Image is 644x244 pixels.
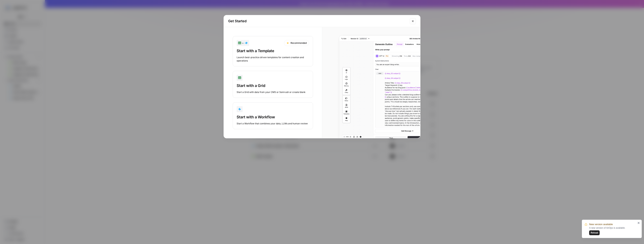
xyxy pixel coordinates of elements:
h2: Get Started [228,19,408,24]
div: Launch best-practice driven templates for content creation and operations [237,56,309,62]
div: Start with a Grid [237,83,309,88]
button: Start with a WorkflowStart a Workflow that combines your data, LLMs and human review [233,102,313,129]
span: New version available [589,222,613,226]
div: + [238,41,248,45]
span: Reload [591,231,598,234]
button: close [637,221,640,224]
div: Start a Grid with data from your CMS or Semrush or create blank [237,90,309,94]
div: Start a Workflow that combines your data, LLMs and human review [237,122,309,125]
div: Start with a Template [237,48,309,53]
div: A new version of AirOps is available. [589,226,636,235]
button: Close modal [410,18,416,24]
button: Start with a GridStart a Grid with data from your CMS or Semrush or create blank [233,71,313,98]
button: Reload [589,230,600,235]
div: Start with a Workflow [237,114,309,120]
button: +RecommendedStart with a TemplateLaunch best-practice driven templates for content creation and o... [233,36,313,66]
div: Recommended [284,40,309,46]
